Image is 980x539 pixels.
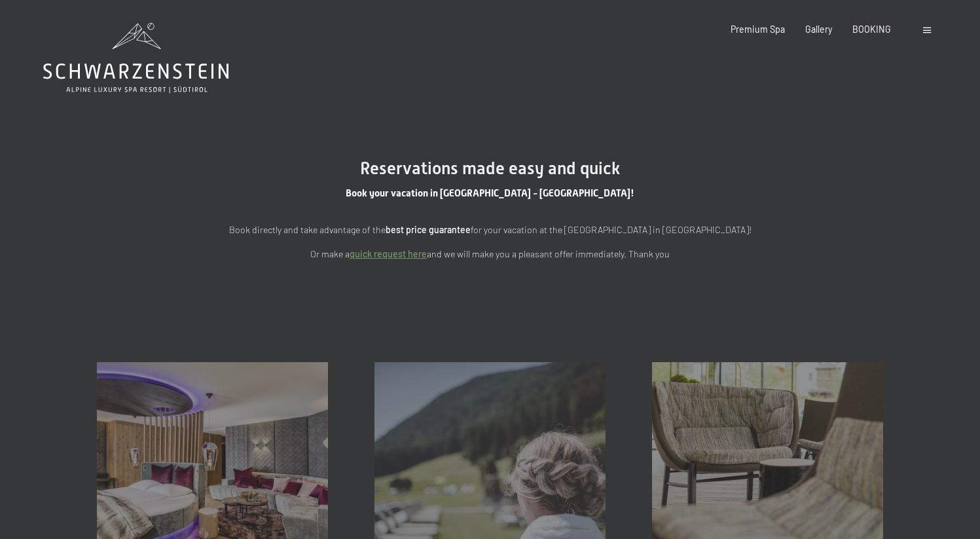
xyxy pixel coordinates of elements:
[360,158,620,178] span: Reservations made easy and quick
[805,24,832,35] a: Gallery
[852,24,891,35] a: BOOKING
[350,248,427,259] a: quick request here
[202,247,778,262] p: Or make a and we will make you a pleasant offer immediately. Thank you
[346,187,634,199] span: Book your vacation in [GEOGRAPHIC_DATA] - [GEOGRAPHIC_DATA]!
[386,224,471,235] strong: best price guarantee
[202,223,778,238] p: Book directly and take advantage of the for your vacation at the [GEOGRAPHIC_DATA] in [GEOGRAPHIC...
[731,24,785,35] a: Premium Spa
